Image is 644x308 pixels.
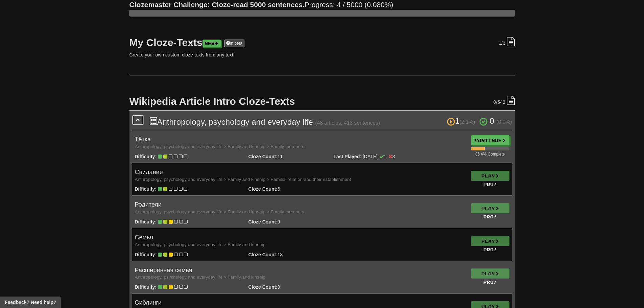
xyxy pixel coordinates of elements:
[5,299,56,306] span: Open feedback widget
[129,51,515,58] p: Create your own custom cloze-texts from any text!
[363,153,395,160] span: [DATE]
[135,234,466,248] h4: Семья
[135,242,266,247] small: Anthropology, psychology and everyday life > Family and kinship
[483,214,497,219] small: Pro!
[149,117,512,126] h3: Anthropology, psychology and everyday life
[243,153,329,160] div: 11
[490,116,494,125] span: 0
[380,154,386,159] span: 1
[135,154,157,159] strong: Difficulty:
[135,136,466,150] h4: Тётка
[248,154,278,159] strong: Cloze Count:
[135,209,305,214] small: Anthropology, psychology and everyday life > Family and kinship > Family members
[243,251,329,258] div: 13
[471,135,509,145] a: Continue
[248,219,278,224] strong: Cloze Count:
[483,280,497,284] small: Pro!
[129,1,393,8] span: Progress: 4 / 5000 (0.080%)
[334,154,361,159] strong: Last Played:
[135,186,157,192] strong: Difficulty:
[135,284,157,290] strong: Difficulty:
[499,41,501,46] span: 0
[129,37,515,48] h2: My Cloze-Texts
[475,152,505,157] small: 36.4% Complete
[135,252,157,257] strong: Difficulty:
[135,202,466,215] h4: Родители
[447,116,477,125] span: 1
[243,186,329,192] div: 6
[493,96,515,105] div: /546
[202,40,221,47] a: New
[129,96,515,107] h2: Wikipedia Article Intro Cloze-Texts
[388,154,395,159] span: 3
[135,169,466,183] h4: Свидание
[315,120,380,126] small: (48 articles, 413 sentences)
[499,37,515,47] div: /0
[224,40,244,47] a: in beta
[483,182,497,187] small: Pro!
[135,177,351,182] small: Anthropology, psychology and everyday life > Family and kinship > Familial relation and their est...
[135,144,305,149] small: Anthropology, psychology and everyday life > Family and kinship > Family members
[483,247,497,252] small: Pro!
[493,99,496,105] span: 0
[248,284,278,290] strong: Cloze Count:
[135,219,157,224] strong: Difficulty:
[129,1,305,8] strong: Clozemaster Challenge: Cloze-read 5000 sentences.
[135,275,266,280] small: Anthropology, psychology and everyday life > Family and kinship
[459,119,475,125] small: (2.1%)
[135,267,466,281] h4: Расширенная семья
[243,284,329,290] div: 9
[497,119,512,125] small: (0.0%)
[248,252,278,257] strong: Cloze Count:
[243,218,329,225] div: 9
[248,186,278,192] strong: Cloze Count:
